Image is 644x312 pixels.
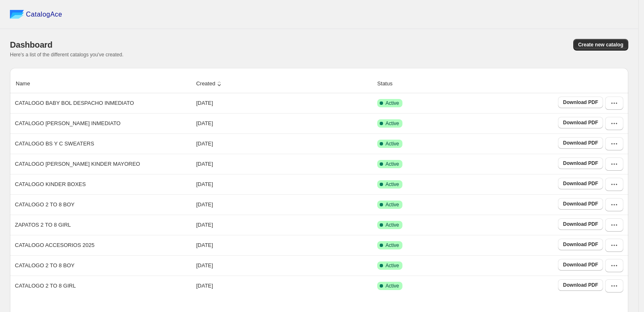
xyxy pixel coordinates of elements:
td: [DATE] [194,154,375,174]
span: Download PDF [563,140,598,146]
span: Download PDF [563,221,598,227]
td: [DATE] [194,255,375,276]
span: Download PDF [563,241,598,248]
td: [DATE] [194,113,375,133]
button: Create new catalog [573,39,628,51]
span: Active [385,161,399,167]
a: Download PDF [558,157,603,169]
span: Active [385,181,399,188]
span: Download PDF [563,160,598,167]
span: CatalogAce [26,10,62,19]
a: Download PDF [558,178,603,189]
a: Download PDF [558,218,603,230]
p: CATALOGO [PERSON_NAME] INMEDIATO [15,119,120,128]
span: Download PDF [563,261,598,268]
span: Download PDF [563,119,598,126]
span: Dashboard [10,40,53,49]
span: Download PDF [563,201,598,207]
td: [DATE] [194,93,375,113]
a: Download PDF [558,279,603,291]
td: [DATE] [194,235,375,255]
p: CATALOGO 2 TO 8 BOY [15,261,74,270]
td: [DATE] [194,194,375,215]
span: Active [385,283,399,289]
a: Download PDF [558,239,603,250]
p: CATALOGO KINDER BOXES [15,180,86,189]
p: CATALOGO BABY BOL DESPACHO INMEDIATO [15,99,134,107]
p: CATALOGO ACCESORIOS 2025 [15,241,94,249]
span: Active [385,242,399,249]
td: [DATE] [194,133,375,154]
span: Active [385,262,399,269]
span: Active [385,100,399,106]
button: Name [14,76,40,92]
p: CATALOGO BS Y C SWEATERS [15,140,94,148]
a: Download PDF [558,117,603,128]
button: Status [376,76,402,92]
p: CATALOGO 2 TO 8 GIRL [15,282,76,290]
span: Download PDF [563,282,598,288]
span: Here's a list of the different catalogs you've created. [10,52,124,58]
p: CATALOGO 2 TO 8 BOY [15,201,74,209]
span: Active [385,201,399,208]
a: Download PDF [558,137,603,149]
td: [DATE] [194,174,375,194]
a: Download PDF [558,259,603,271]
p: CATALOGO [PERSON_NAME] KINDER MAYOREO [15,160,140,168]
button: Created [195,76,225,92]
span: Download PDF [563,99,598,106]
span: Create new catalog [578,41,623,48]
span: Download PDF [563,180,598,187]
img: catalog ace [10,10,24,19]
span: Active [385,140,399,147]
td: [DATE] [194,215,375,235]
a: Download PDF [558,97,603,108]
p: ZAPATOS 2 TO 8 GIRL [15,221,71,229]
span: Active [385,120,399,127]
span: Active [385,222,399,228]
a: Download PDF [558,198,603,210]
td: [DATE] [194,276,375,296]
